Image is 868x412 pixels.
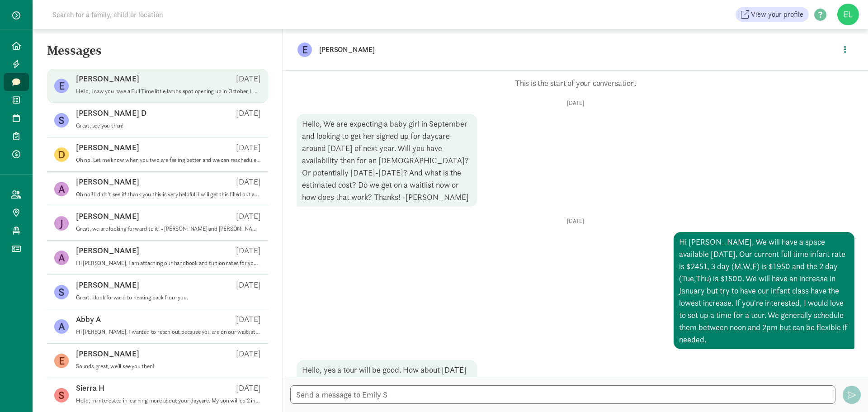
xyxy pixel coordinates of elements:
div: Hello, yes a tour will be good. How about [DATE] 1:30pm? [297,360,477,392]
p: [PERSON_NAME] [76,73,139,84]
iframe: Chat Widget [823,369,868,412]
p: [PERSON_NAME] [76,348,139,359]
p: [PERSON_NAME] [76,142,139,153]
h5: Messages [33,43,283,65]
p: Hello, I saw you have a Full Time little lambs spot opening up in October, I was wondering if you... [76,88,261,95]
p: [DATE] [297,99,854,107]
p: Hi [PERSON_NAME], I wanted to reach out because you are on our waitlist. Are you still looking fo... [76,328,261,336]
p: [DATE] [236,142,261,153]
p: Abby A [76,314,101,325]
p: [PERSON_NAME] [76,279,139,290]
p: [DATE] [236,245,261,256]
figure: A [54,251,69,265]
span: View your profile [751,9,803,20]
p: Great. I look forward to hearing back from you. [76,294,261,301]
p: [PERSON_NAME] D [76,108,146,118]
figure: S [54,388,69,403]
div: Hi [PERSON_NAME], We will have a space available [DATE]. Our current full time infant rate is $24... [674,232,854,349]
p: Hello, m interested in learning more about your daycare. My son will eb 2 in July - we are lookin... [76,397,261,404]
a: View your profile [736,7,809,22]
figure: E [297,43,312,57]
div: Hello, We are expecting a baby girl in September and looking to get her signed up for daycare aro... [297,114,477,207]
p: [DATE] [236,73,261,84]
p: [DATE] [236,348,261,359]
figure: A [54,182,69,196]
p: [PERSON_NAME] [76,211,139,222]
figure: E [54,354,69,368]
p: Sierra H [76,383,104,393]
p: [DATE] [297,218,854,225]
p: [PERSON_NAME] [76,245,139,256]
figure: E [54,79,69,93]
p: [DATE] [236,314,261,325]
p: [DATE] [236,211,261,222]
p: [DATE] [236,176,261,187]
figure: J [54,216,69,231]
figure: D [54,147,69,162]
p: Oh no!! I didn't see it! thank you this is very helpful! I will get this filled out and sent over! [76,191,261,198]
p: Hi [PERSON_NAME], I am attaching our handbook and tuition rates for you to learn more about our p... [76,260,261,267]
p: [DATE] [236,279,261,290]
input: Search for a family, child or location [47,5,301,24]
p: [DATE] [236,108,261,118]
p: Sounds great, we’ll see you then! [76,363,261,370]
p: Oh no. Let me know when you two are feeling better and we can reschedule the tour. [76,156,261,164]
p: This is the start of your conversation. [297,78,854,89]
figure: S [54,285,69,299]
p: [PERSON_NAME] [76,176,139,187]
p: [PERSON_NAME] [319,43,604,56]
figure: A [54,319,69,334]
figure: S [54,113,69,128]
p: Great, see you then! [76,122,261,129]
p: [DATE] [236,383,261,393]
p: Great, we are looking forward to it! - [PERSON_NAME] and [PERSON_NAME] [76,225,261,232]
